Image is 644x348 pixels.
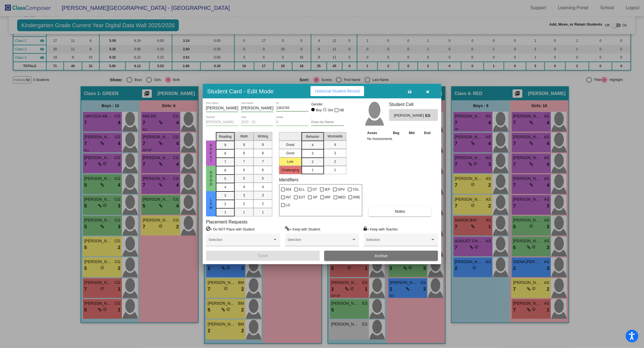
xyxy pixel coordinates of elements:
span: INT [286,194,291,201]
label: = Do NOT Place with Student: [206,226,255,232]
span: ELL [299,186,305,193]
th: Mid [404,130,419,136]
span: 5 [262,176,264,181]
span: NB [339,107,344,114]
span: 8 [262,151,264,156]
span: IEP [325,186,330,193]
span: Archive [374,254,388,258]
span: 1 [334,168,336,173]
span: 9 [224,143,226,148]
mat-label: Gender [311,102,344,107]
span: Good [209,171,214,186]
span: 6 [224,168,226,173]
span: Great [209,143,214,163]
span: IRP [325,194,331,201]
div: Girl [328,108,333,113]
span: YGL [353,186,359,193]
span: 2 [262,201,264,206]
span: 9 [243,142,245,147]
span: 1 [224,210,226,215]
button: Notes [369,206,431,216]
span: Math [240,134,248,139]
span: 5 [224,176,226,181]
span: GT [312,186,317,193]
th: End [419,130,435,136]
div: Boy [316,108,322,113]
span: Writing [258,134,268,139]
span: LG [286,202,290,209]
td: No Assessments [366,136,435,142]
span: 8 [224,151,226,156]
span: 7 [243,159,245,164]
span: 2 [312,159,314,164]
span: Historical Student Record [315,89,360,93]
span: 6 [262,168,264,173]
span: 504 [286,186,291,193]
span: 5 [243,176,245,181]
input: teacher [206,120,238,124]
span: Reading [219,134,232,139]
span: 1 [312,168,314,173]
span: Notes [395,209,405,214]
span: 1 [262,210,264,215]
span: 8 [243,151,245,156]
span: ES [425,113,433,119]
span: Save [258,253,268,258]
input: year [241,120,273,124]
span: SP [313,194,317,201]
span: 3 [334,151,336,156]
span: 3 [224,193,226,198]
input: Enter ID [276,106,309,110]
button: Save [206,251,320,261]
span: 4 [312,143,314,148]
label: Placement Requests [206,219,248,225]
button: Archive [324,251,438,261]
span: Low [209,198,214,210]
span: 3 [262,193,264,198]
span: 4 [334,142,336,147]
th: Beg [388,130,404,136]
label: = Keep with Teacher: [364,226,399,232]
span: Behavior [306,134,319,139]
span: 9 [262,142,264,147]
span: 4 [224,185,226,190]
span: 2 [334,159,336,164]
input: grade [276,120,309,124]
span: 7 [262,159,264,164]
span: EXT [299,194,305,201]
input: goes by name [311,120,344,124]
h3: Student Cell [389,102,438,107]
span: 2 [243,201,245,206]
span: Workskills [328,134,343,139]
span: RRE [353,194,360,201]
th: Asses [366,130,388,136]
span: 3 [243,193,245,198]
span: 3 [312,151,314,156]
span: 4 [262,184,264,189]
button: Historical Student Record [310,86,364,96]
span: 4 [243,184,245,189]
span: MED [338,194,346,201]
span: 6 [243,168,245,173]
span: [PERSON_NAME] [394,113,425,119]
h3: Student Card - Edit Mode [207,88,274,95]
label: = Keep with Student: [285,226,321,232]
span: GPV [338,186,345,193]
label: Identifiers [279,177,298,182]
span: 2 [224,202,226,207]
span: 1 [243,210,245,215]
span: 7 [224,159,226,164]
